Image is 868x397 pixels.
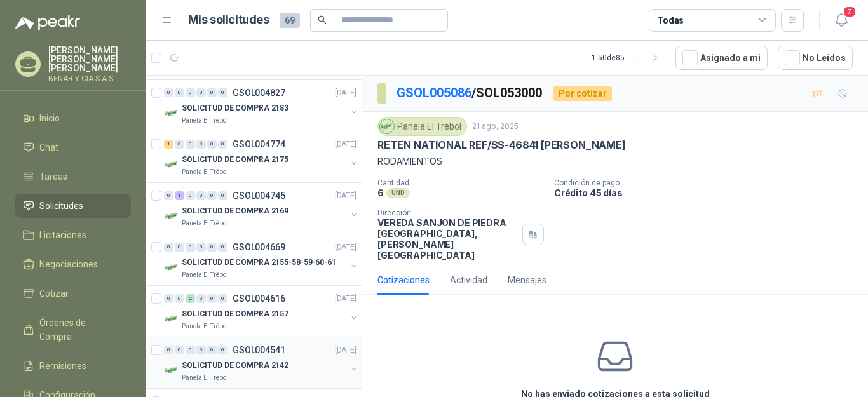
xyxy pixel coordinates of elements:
[335,87,356,99] p: [DATE]
[15,165,131,189] a: Tareas
[233,140,285,149] p: GSOL004774
[233,346,285,354] p: GSOL004541
[164,294,173,303] div: 0
[175,88,184,97] div: 0
[15,281,131,306] a: Cotizar
[218,243,227,252] div: 0
[48,75,131,83] p: BENAR Y CIA S A S
[164,157,179,172] img: Company Logo
[182,219,228,229] p: Panela El Trébol
[218,294,227,303] div: 0
[39,257,98,271] span: Negociaciones
[196,294,206,303] div: 0
[335,293,356,305] p: [DATE]
[233,88,285,97] p: GSOL004827
[164,208,179,224] img: Company Logo
[15,311,131,349] a: Órdenes de Compra
[186,88,195,97] div: 0
[186,346,195,354] div: 0
[657,13,684,27] div: Todas
[397,83,543,103] p: / SOL053000
[182,116,228,126] p: Panela El Trébol
[335,241,356,253] p: [DATE]
[182,257,336,269] p: SOLICITUD DE COMPRA 2155-58-59-60-61
[175,346,184,354] div: 0
[164,137,359,177] a: 1 0 0 0 0 0 GSOL004774[DATE] Company LogoSOLICITUD DE COMPRA 2175Panela El Trébol
[592,48,665,68] div: 1 - 50 de 85
[830,9,853,32] button: 7
[196,346,206,354] div: 0
[164,140,173,149] div: 1
[335,138,356,151] p: [DATE]
[164,239,359,280] a: 0 0 0 0 0 0 GSOL004669[DATE] Company LogoSOLICITUD DE COMPRA 2155-58-59-60-61Panela El Trébol
[397,85,471,100] a: GSOL005086
[175,191,184,200] div: 1
[39,140,58,154] span: Chat
[39,170,67,184] span: Tareas
[182,167,228,177] p: Panela El Trébol
[207,346,217,354] div: 0
[175,294,184,303] div: 0
[553,86,612,101] div: Por cotizar
[233,191,285,200] p: GSOL004745
[196,243,206,252] div: 0
[15,106,131,130] a: Inicio
[233,243,285,252] p: GSOL004669
[207,191,217,200] div: 0
[48,46,131,72] p: [PERSON_NAME] [PERSON_NAME] [PERSON_NAME]
[377,208,517,217] p: Dirección
[182,308,288,320] p: SOLICITUD DE COMPRA 2157
[843,6,857,18] span: 7
[39,111,60,125] span: Inicio
[39,316,119,344] span: Órdenes de Compra
[164,291,359,332] a: 0 0 2 0 0 0 GSOL004616[DATE] Company LogoSOLICITUD DE COMPRA 2157Panela El Trébol
[377,187,384,198] p: 6
[233,294,285,303] p: GSOL004616
[377,138,626,152] p: RETEN NATIONAL REF/SS-46841 [PERSON_NAME]
[182,270,228,280] p: Panela El Trébol
[15,354,131,378] a: Remisiones
[175,140,184,149] div: 0
[335,344,356,356] p: [DATE]
[39,228,86,242] span: Licitaciones
[196,191,206,200] div: 0
[186,191,195,200] div: 0
[377,154,853,168] p: RODAMIENTOS
[164,311,179,326] img: Company Logo
[186,140,195,149] div: 0
[15,252,131,276] a: Negociaciones
[15,194,131,218] a: Solicitudes
[182,373,228,383] p: Panela El Trébol
[554,187,863,198] p: Crédito 45 días
[472,121,519,133] p: 21 ago, 2025
[182,321,228,332] p: Panela El Trébol
[164,243,173,252] div: 0
[386,188,410,198] div: UND
[207,88,217,97] div: 0
[218,191,227,200] div: 0
[164,88,173,97] div: 0
[182,154,288,166] p: SOLICITUD DE COMPRA 2175
[39,286,69,300] span: Cotizar
[164,191,173,200] div: 0
[377,217,517,260] p: VEREDA SANJON DE PIEDRA [GEOGRAPHIC_DATA] , [PERSON_NAME][GEOGRAPHIC_DATA]
[377,117,467,136] div: Panela El Trébol
[450,273,487,287] div: Actividad
[318,15,327,24] span: search
[218,140,227,149] div: 0
[186,294,195,303] div: 2
[164,342,359,383] a: 0 0 0 0 0 0 GSOL004541[DATE] Company LogoSOLICITUD DE COMPRA 2142Panela El Trébol
[218,346,227,354] div: 0
[15,15,80,30] img: Logo peakr
[335,190,356,202] p: [DATE]
[164,85,359,126] a: 0 0 0 0 0 0 GSOL004827[DATE] Company LogoSOLICITUD DE COMPRA 2183Panela El Trébol
[164,105,179,121] img: Company Logo
[377,178,544,187] p: Cantidad
[39,199,83,213] span: Solicitudes
[778,46,853,70] button: No Leídos
[380,119,394,133] img: Company Logo
[280,13,300,28] span: 69
[15,223,131,247] a: Licitaciones
[207,294,217,303] div: 0
[164,260,179,275] img: Company Logo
